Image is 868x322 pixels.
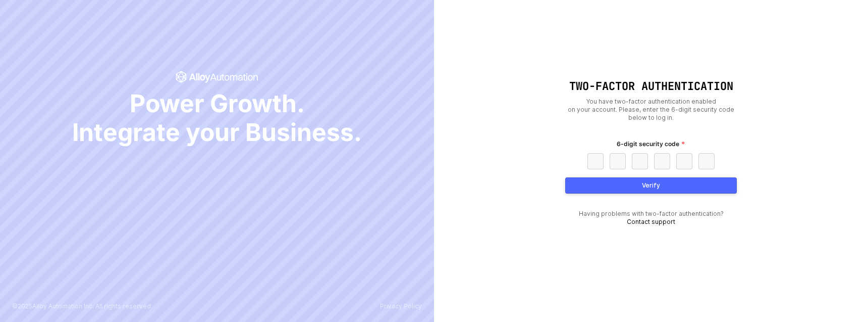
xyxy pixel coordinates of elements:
div: You have two-factor authentication enabled on your account. Please, enter the 6-digit security co... [565,98,737,122]
div: Verify [642,181,660,190]
span: Power Growth. Integrate your Business. [72,89,362,147]
span: icon-success [176,71,259,83]
h1: Two-Factor Authentication [565,80,737,93]
label: 6-digit security code [617,139,685,149]
a: Contact support [627,218,675,225]
a: Privacy Policy [380,303,422,310]
button: Verify [565,177,737,194]
p: © 2025 Alloy Automation Inc. All rights reserved. [12,303,152,310]
div: Having problems with two-factor authentication? [565,210,737,226]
